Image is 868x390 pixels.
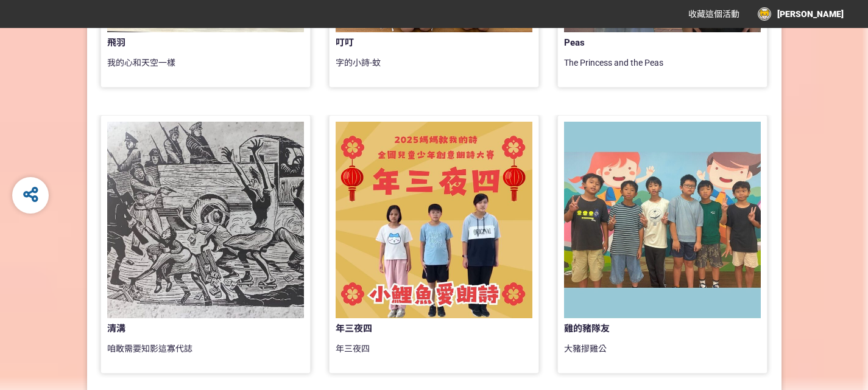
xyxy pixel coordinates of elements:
[336,36,493,50] div: 叮叮
[107,322,264,336] div: 清溝
[557,115,767,374] a: 雞的豬隊友大豬摎雞公
[101,115,311,374] a: 清溝咱敢需要知影這寡代誌
[107,36,264,50] div: 飛羽
[107,343,304,367] div: 咱敢需要知影這寡代誌
[564,322,721,336] div: 雞的豬隊友
[329,115,539,374] a: 年三夜四年三夜四
[336,343,532,367] div: 年三夜四
[336,57,532,81] div: 字的小詩-蚊
[564,36,721,50] div: Peas
[564,343,761,367] div: 大豬摎雞公
[564,57,761,81] div: The Princess and the Peas
[107,57,304,81] div: 我的心和天空一樣
[688,9,739,19] span: 收藏這個活動
[336,322,493,336] div: 年三夜四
